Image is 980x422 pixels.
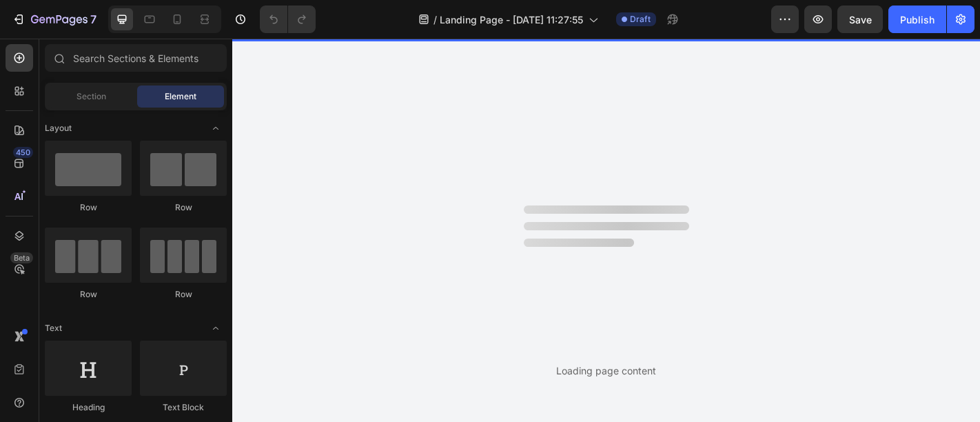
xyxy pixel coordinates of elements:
[205,317,227,339] span: Toggle open
[45,322,62,334] span: Text
[13,147,33,158] div: 450
[165,90,196,103] span: Element
[888,6,946,33] button: Publish
[45,122,72,134] span: Layout
[260,6,316,33] div: Undo/Redo
[630,13,651,26] span: Draft
[837,6,883,33] button: Save
[45,401,132,414] div: Heading
[556,363,656,378] div: Loading page content
[140,401,227,414] div: Text Block
[205,117,227,139] span: Toggle open
[440,12,583,27] span: Landing Page - [DATE] 11:27:55
[10,252,33,263] div: Beta
[6,6,103,33] button: 7
[45,44,227,72] input: Search Sections & Elements
[140,201,227,214] div: Row
[76,90,106,103] span: Section
[849,14,872,26] span: Save
[900,12,935,27] div: Publish
[140,288,227,301] div: Row
[45,288,132,301] div: Row
[433,12,437,27] span: /
[45,201,132,214] div: Row
[90,11,96,28] p: 7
